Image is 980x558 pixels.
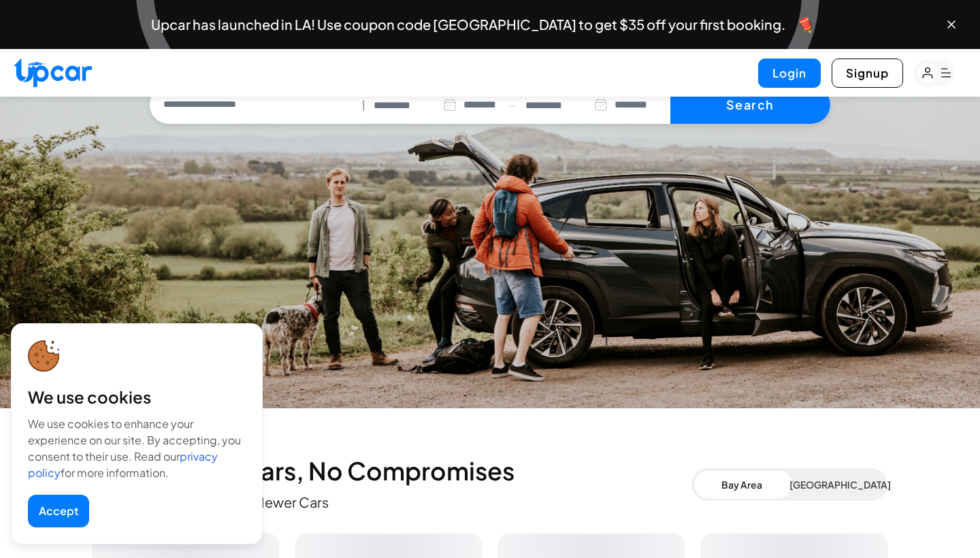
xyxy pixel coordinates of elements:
[758,59,821,88] button: Login
[151,18,785,31] span: Upcar has launched in LA! Use coupon code [GEOGRAPHIC_DATA] to get $35 off your first booking.
[832,59,903,88] button: Signup
[670,86,830,124] button: Search
[945,18,958,31] button: Close banner
[789,471,885,498] button: [GEOGRAPHIC_DATA]
[93,493,691,512] p: Evs, Convertibles, Luxury, Newer Cars
[508,97,517,113] span: —
[694,471,789,498] button: Bay Area
[28,386,246,408] div: We use cookies
[14,58,92,87] img: Upcar Logo
[93,457,691,485] h2: Handpicked Cars, No Compromises
[28,495,89,527] button: Accept
[28,340,60,372] img: cookie-icon.svg
[362,97,365,113] span: |
[28,416,246,481] div: We use cookies to enhance your experience on our site. By accepting, you consent to their use. Re...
